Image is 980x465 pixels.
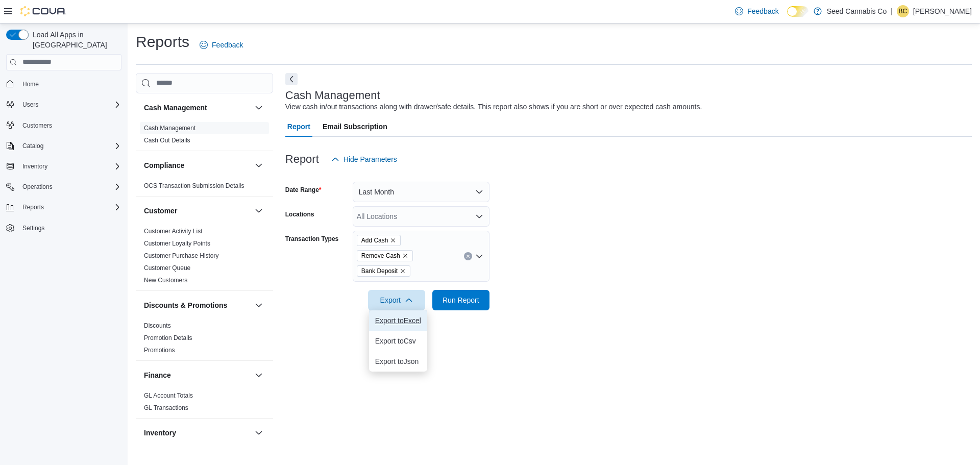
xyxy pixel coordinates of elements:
button: Finance [144,370,251,380]
button: Finance [253,369,265,381]
span: Export [374,290,419,310]
button: Export toExcel [369,310,427,331]
a: Customer Activity List [144,228,203,235]
a: Home [18,78,43,90]
h3: Finance [144,370,171,380]
button: Discounts & Promotions [144,300,251,310]
a: Promotion Details [144,334,192,341]
span: Customer Queue [144,264,190,272]
div: Compliance [136,180,273,196]
button: Compliance [144,160,251,170]
a: Feedback [195,35,247,55]
span: Promotion Details [144,334,192,342]
button: Export toCsv [369,331,427,351]
span: Bank Deposit [361,266,398,276]
span: BC [899,5,908,17]
h1: Reports [136,32,189,52]
button: Run Report [432,290,489,310]
a: Settings [18,222,48,234]
span: Email Subscription [323,116,387,137]
button: Customers [2,118,126,133]
span: Operations [18,181,121,193]
div: Discounts & Promotions [136,320,273,360]
button: Remove Add Cash from selection in this group [390,237,396,243]
button: Remove Remove Cash from selection in this group [402,253,408,259]
button: Clear input [464,252,472,260]
input: Dark Mode [787,6,808,17]
label: Locations [285,210,314,218]
p: Seed Cannabis Co [827,5,887,17]
nav: Complex example [6,72,121,262]
span: Promotions [144,346,175,354]
span: Export to Csv [375,337,421,345]
h3: Cash Management [285,89,380,102]
a: Cash Management [144,125,195,132]
button: Inventory [18,160,52,173]
span: Operations [22,183,53,191]
p: [PERSON_NAME] [913,5,972,17]
span: Customer Purchase History [144,252,219,260]
span: Settings [22,224,44,232]
button: Export [368,290,425,310]
button: Last Month [353,182,489,202]
a: OCS Transaction Submission Details [144,182,244,189]
div: Bonnie Caldwell [897,5,909,17]
a: GL Transactions [144,404,188,411]
button: Next [285,73,298,85]
h3: Customer [144,206,177,216]
h3: Compliance [144,160,184,170]
button: Discounts & Promotions [253,299,265,311]
span: Inventory [18,160,121,173]
span: Remove Cash [361,251,400,261]
a: Discounts [144,322,171,329]
button: Inventory [144,428,251,438]
span: Customers [22,121,52,130]
a: Customer Queue [144,264,190,272]
div: Finance [136,389,273,418]
button: Operations [18,181,57,193]
button: Catalog [18,140,47,152]
span: GL Transactions [144,404,188,412]
button: Inventory [2,159,126,174]
a: New Customers [144,277,187,284]
button: Customer [144,206,251,216]
h3: Report [285,153,319,165]
span: Remove Cash [357,250,413,261]
span: Customer Loyalty Points [144,239,210,248]
button: Operations [2,180,126,194]
span: Customers [18,119,121,132]
label: Transaction Types [285,235,338,243]
button: Customer [253,205,265,217]
button: Export toJson [369,351,427,372]
button: Reports [18,201,48,213]
span: GL Account Totals [144,391,193,400]
button: Users [18,99,42,111]
span: Home [18,78,121,90]
button: Compliance [253,159,265,172]
span: Inventory [22,162,47,170]
label: Date Range [285,186,322,194]
h3: Discounts & Promotions [144,300,227,310]
a: GL Account Totals [144,392,193,399]
span: Catalog [18,140,121,152]
a: Promotions [144,347,175,354]
a: Cash Out Details [144,137,190,144]
span: Reports [22,203,44,211]
button: Open list of options [475,212,483,221]
span: Run Report [443,295,479,305]
span: Report [287,116,310,137]
span: Catalog [22,142,43,150]
div: Customer [136,225,273,290]
div: View cash in/out transactions along with drawer/safe details. This report also shows if you are s... [285,102,702,112]
button: Cash Management [253,102,265,114]
span: Hide Parameters [344,154,397,164]
a: Customers [18,119,56,132]
span: Feedback [747,6,778,16]
span: Users [18,99,121,111]
button: Reports [2,200,126,214]
button: Hide Parameters [327,149,401,169]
